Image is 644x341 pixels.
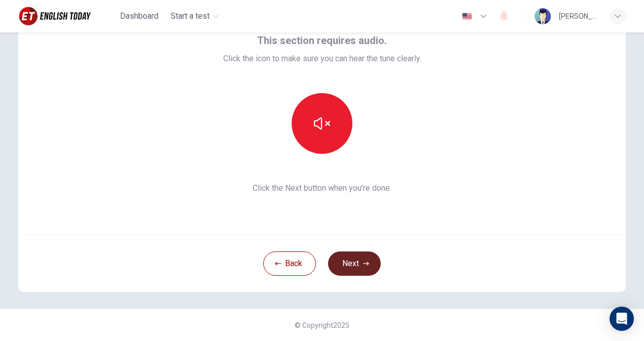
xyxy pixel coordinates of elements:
button: Start a test [167,7,223,25]
button: Back [263,251,316,276]
button: Dashboard [116,7,163,25]
span: This section requires audio. [257,32,387,49]
span: Dashboard [120,10,158,22]
img: English Today logo [18,6,93,26]
span: Start a test [171,10,210,22]
span: Click the icon to make sure you can hear the tune clearly. [223,53,421,65]
img: en [461,13,473,20]
button: Next [328,251,381,276]
div: [PERSON_NAME] Parirak [559,10,597,22]
img: Profile picture [535,8,551,24]
div: Open Intercom Messenger [610,307,634,331]
span: Click the Next button when you’re done. [223,182,421,194]
span: © Copyright 2025 [295,321,349,329]
a: English Today logo [18,6,116,26]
